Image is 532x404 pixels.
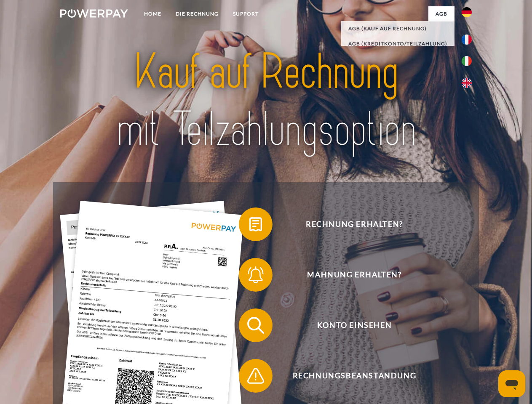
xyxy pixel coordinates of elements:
a: AGB (Kauf auf Rechnung) [341,21,454,36]
a: DIE RECHNUNG [168,6,226,21]
img: qb_bill.svg [245,214,266,235]
img: qb_search.svg [245,315,266,336]
img: en [462,78,472,88]
img: title-powerpay_de.svg [80,40,452,161]
button: Rechnung erhalten? [239,207,458,241]
a: Home [137,6,168,21]
a: SUPPORT [226,6,266,21]
span: Rechnungsbeanstandung [251,359,457,393]
img: qb_warning.svg [245,365,266,386]
img: fr [462,35,472,45]
a: agb [428,6,454,21]
button: Rechnungsbeanstandung [239,359,458,393]
img: qb_bell.svg [245,264,266,285]
button: Mahnung erhalten? [239,258,458,292]
img: de [462,7,472,17]
button: Konto einsehen [239,308,458,342]
span: Mahnung erhalten? [251,258,457,292]
span: Rechnung erhalten? [251,207,457,241]
img: logo-powerpay-white.svg [60,9,128,18]
img: it [462,56,472,66]
iframe: Schaltfläche zum Öffnen des Messaging-Fensters [498,370,525,397]
a: AGB (Kreditkonto/Teilzahlung) [341,36,454,51]
span: Konto einsehen [251,308,457,342]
